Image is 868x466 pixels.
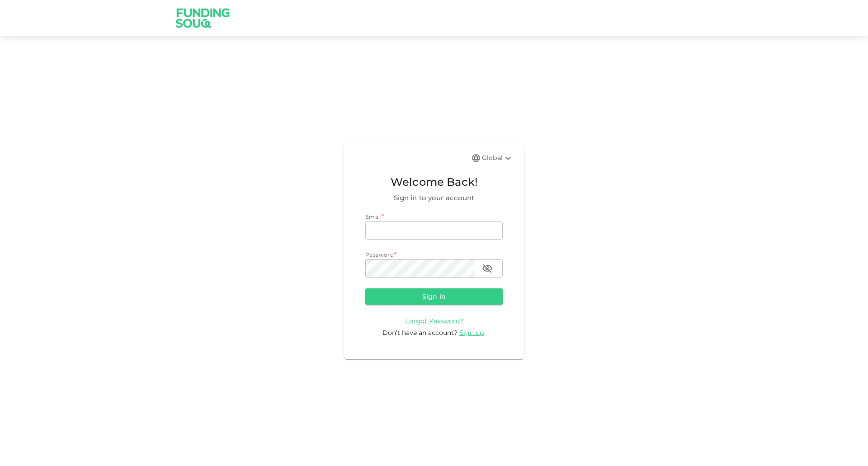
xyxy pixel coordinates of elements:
[365,174,503,191] span: Welcome Back!
[405,317,463,325] span: Forgot Password?
[365,193,503,203] span: Sign in to your account
[482,153,514,164] div: Global
[365,251,394,258] span: Password
[459,329,484,337] span: Sign up
[382,329,458,337] span: Don’t have an account?
[405,316,463,325] a: Forgot Password?
[365,221,503,240] input: email
[365,213,382,220] span: Email
[365,288,503,305] button: Sign in
[365,259,475,278] input: password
